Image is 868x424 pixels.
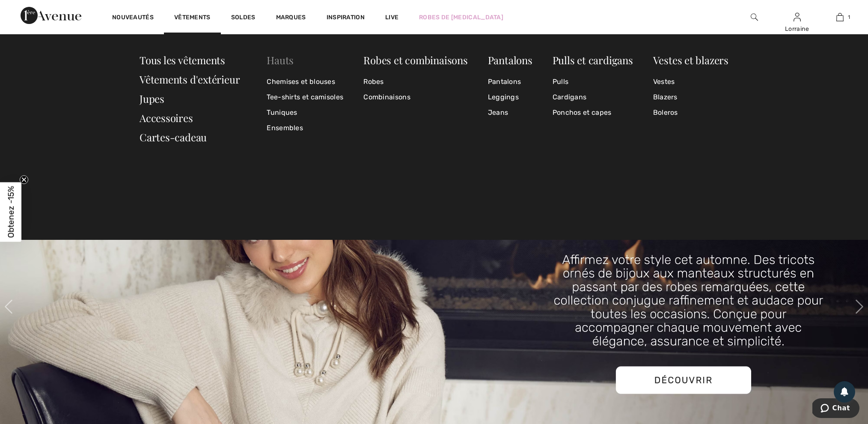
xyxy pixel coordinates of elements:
[140,111,193,125] a: Accessoires
[267,120,343,136] a: Ensembles
[488,105,532,120] a: Jeans
[819,12,861,22] a: 1
[327,14,365,23] span: Inspiration
[553,105,633,120] a: Ponchos et capes
[751,12,758,22] img: recherche
[776,24,818,33] div: Lorraine
[848,13,850,21] span: 1
[267,90,343,105] a: Tee-shirts et camisoles
[267,53,294,67] a: Hauts
[653,74,728,90] a: Vestes
[267,74,343,90] a: Chemises et blouses
[553,53,633,67] a: Pulls et cardigans
[488,90,532,105] a: Leggings
[488,74,532,90] a: Pantalons
[140,53,225,67] a: Tous les vêtements
[653,105,728,120] a: Boleros
[20,176,28,184] button: Close teaser
[267,105,343,120] a: Tuniques
[112,14,154,23] a: Nouveautés
[174,14,211,23] a: Vêtements
[553,90,633,105] a: Cardigans
[653,53,728,67] a: Vestes et blazers
[21,7,81,24] img: 1ère Avenue
[363,74,467,90] a: Robes
[385,13,398,22] a: Live
[6,186,16,238] span: Obtenez -15%
[231,14,256,23] a: Soldes
[836,12,844,22] img: Mon panier
[794,13,801,21] a: Se connecter
[794,12,801,22] img: Mes infos
[553,74,633,90] a: Pulls
[653,90,728,105] a: Blazers
[812,398,859,420] iframe: Ouvre un widget dans lequel vous pouvez chatter avec l’un de nos agents
[363,90,467,105] a: Combinaisons
[363,53,467,67] a: Robes et combinaisons
[140,130,207,144] a: Cartes-cadeau
[140,92,164,105] a: Jupes
[276,14,306,23] a: Marques
[488,53,532,67] a: Pantalons
[419,13,503,22] a: Robes de [MEDICAL_DATA]
[140,72,240,86] a: Vêtements d'extérieur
